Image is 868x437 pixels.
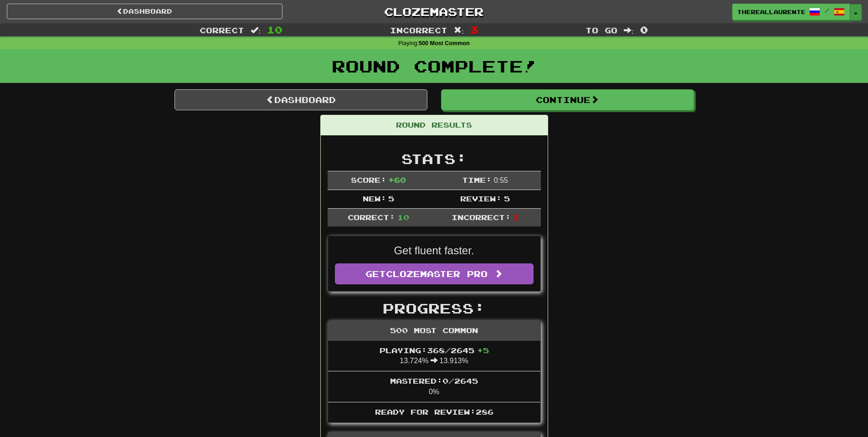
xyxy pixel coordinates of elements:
[321,115,548,135] div: Round Results
[494,176,508,184] span: 0 : 55
[462,175,492,184] span: Time:
[586,26,617,35] span: To go
[267,24,282,35] span: 10
[419,40,470,46] strong: 500 Most Common
[3,57,865,75] h1: Round Complete!
[388,194,394,203] span: 5
[388,175,406,184] span: + 60
[732,4,850,20] a: thereallaurente /
[296,4,572,20] a: Clozemaster
[477,346,489,355] span: + 5
[390,26,447,35] span: Incorrect
[513,213,519,221] span: 3
[328,371,540,402] li: 0%
[397,213,409,221] span: 10
[328,151,541,166] h2: Stats:
[454,26,464,34] span: :
[200,26,244,35] span: Correct
[386,269,488,279] span: Clozemaster Pro
[380,346,489,355] span: Playing: 368 / 2645
[328,301,541,316] h2: Progress:
[7,4,282,19] a: Dashboard
[348,213,395,221] span: Correct:
[470,24,478,35] span: 3
[452,213,511,221] span: Incorrect:
[390,376,478,385] span: Mastered: 0 / 2645
[737,8,805,16] span: thereallaurente
[375,407,493,416] span: Ready for Review: 286
[504,194,510,203] span: 5
[351,175,386,184] span: Score:
[251,26,261,34] span: :
[328,341,540,372] li: 13.724% 13.913%
[460,194,502,203] span: Review:
[640,24,648,35] span: 0
[624,26,634,34] span: :
[175,89,427,110] a: Dashboard
[825,7,829,14] span: /
[363,194,386,203] span: New:
[335,243,534,258] p: Get fluent faster.
[328,321,540,341] div: 500 Most Common
[335,263,534,284] a: GetClozemaster Pro
[441,89,694,110] button: Continue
